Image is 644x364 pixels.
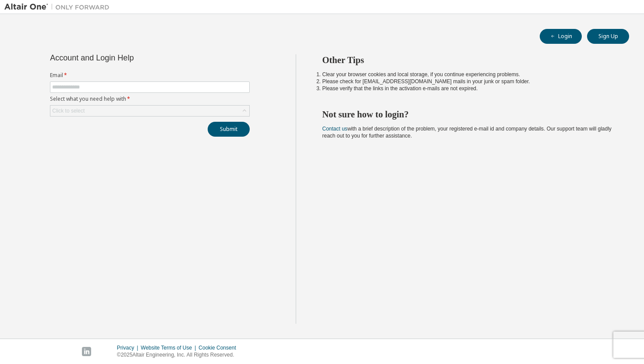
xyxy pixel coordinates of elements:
div: Account and Login Help [50,54,210,61]
li: Clear your browser cookies and local storage, if you continue experiencing problems. [322,71,614,78]
button: Login [540,29,582,44]
a: Contact us [322,126,347,132]
p: © 2025 Altair Engineering, Inc. All Rights Reserved. [117,351,241,359]
button: Submit [208,122,250,137]
img: linkedin.svg [82,347,91,356]
div: Click to select [50,106,249,116]
li: Please verify that the links in the activation e-mails are not expired. [322,85,614,92]
li: Please check for [EMAIL_ADDRESS][DOMAIN_NAME] mails in your junk or spam folder. [322,78,614,85]
label: Select what you need help with [50,95,250,102]
img: Altair One [4,3,114,11]
h2: Other Tips [322,54,614,66]
div: Cookie Consent [198,344,241,351]
label: Email [50,72,250,79]
h2: Not sure how to login? [322,109,614,120]
span: with a brief description of the problem, your registered e-mail id and company details. Our suppo... [322,126,612,139]
button: Sign Up [587,29,629,44]
div: Privacy [117,344,141,351]
div: Website Terms of Use [141,344,198,351]
div: Click to select [52,107,85,114]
